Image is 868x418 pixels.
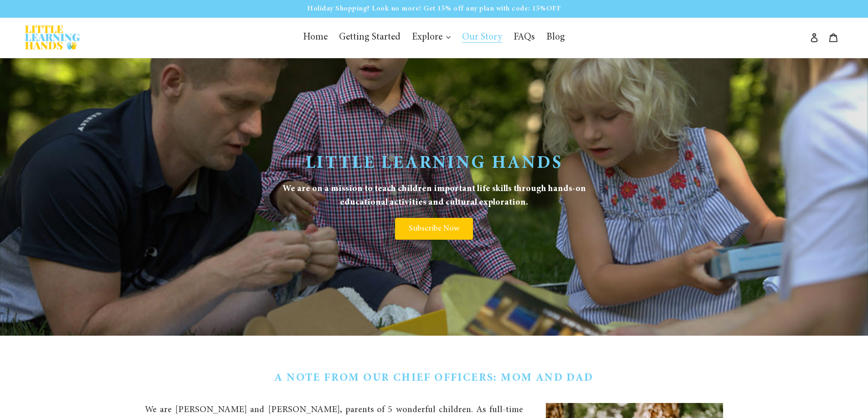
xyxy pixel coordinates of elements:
span: Home [303,33,328,43]
a: FAQs [509,29,539,46]
span: Getting Started [339,33,401,43]
img: Little Learning Hands [25,25,80,50]
a: Subscribe Now [395,218,473,240]
a: Getting Started [334,29,405,46]
span: Our Story [462,33,502,43]
button: Explore [407,29,456,46]
a: Blog [542,29,570,46]
span: A NOTE FROM OUR CHIEF OFFICERS: MOM AND DAD [274,372,593,385]
span: Subscribe Now [409,225,459,233]
span: We are on a mission to teach children important life skills through hands-on educational activiti... [282,182,587,209]
span: Little Learning Hands [306,154,563,175]
a: Home [298,29,332,46]
span: Explore [412,33,442,43]
a: Our Story [457,29,507,46]
span: FAQs [514,33,535,43]
span: Blog [546,33,565,43]
p: Holiday Shopping? Look no more! Get 15% off any plan with code: 15%OFF [1,1,867,16]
